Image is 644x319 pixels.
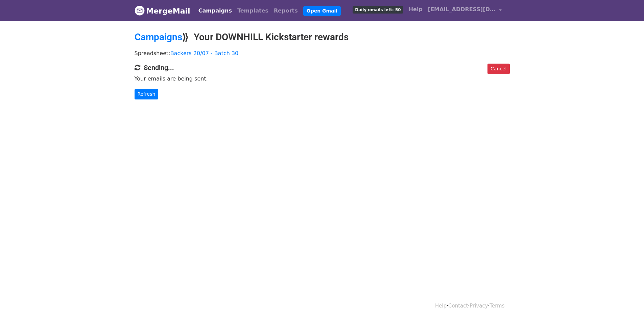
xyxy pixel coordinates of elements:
a: Help [435,303,447,309]
a: Help [406,3,425,16]
img: MergeMail logo [135,5,145,16]
a: Contact [448,303,468,309]
a: Templates [235,4,271,18]
h2: ⟫ Your DOWNHILL Kickstarter rewards [135,31,510,43]
a: Privacy [470,303,488,309]
a: Open Gmail [303,6,341,16]
a: Terms [490,303,504,309]
a: Reports [271,4,301,18]
a: [EMAIL_ADDRESS][DOMAIN_NAME] [425,3,504,19]
span: [EMAIL_ADDRESS][DOMAIN_NAME] [428,5,496,14]
span: Daily emails left: 50 [353,6,403,14]
p: Your emails are being sent. [135,75,510,82]
a: Campaigns [135,31,182,43]
h4: Sending... [135,64,510,72]
a: Backers 20/07 - Batch 30 [170,50,239,56]
a: Campaigns [196,4,235,18]
a: Daily emails left: 50 [350,3,406,16]
a: Refresh [135,89,159,99]
a: Cancel [487,64,509,74]
iframe: Chat Widget [610,287,644,319]
a: MergeMail [135,4,190,18]
p: Spreadsheet: [135,50,510,57]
